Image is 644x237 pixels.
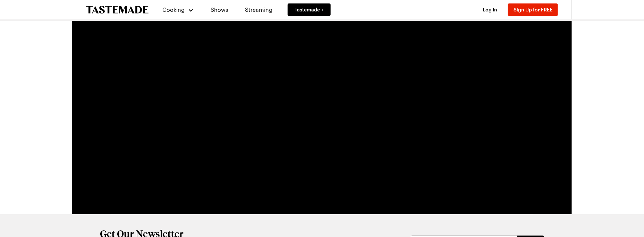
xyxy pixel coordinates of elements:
[163,6,185,13] span: Cooking
[162,1,194,18] button: Cooking
[514,7,552,12] span: Sign Up for FREE
[508,3,558,16] button: Sign Up for FREE
[483,7,497,12] span: Log In
[86,6,149,14] a: To Tastemade Home Page
[295,6,324,13] span: Tastemade +
[288,3,331,16] a: Tastemade +
[476,6,504,13] button: Log In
